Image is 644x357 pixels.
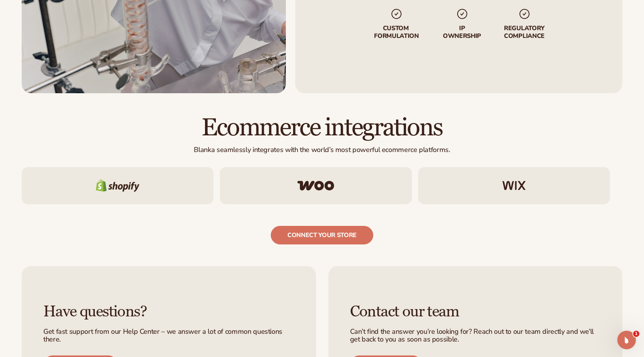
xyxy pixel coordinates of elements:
[442,25,482,40] p: IP Ownership
[372,25,420,40] p: Custom formulation
[617,331,636,349] iframe: Intercom live chat
[350,328,601,343] p: Can’t find the answer you’re looking for? Reach out to our team directly and we’ll get back to yo...
[43,303,294,320] h3: Have questions?
[271,226,373,244] a: connect your store
[22,115,622,141] h2: Ecommerce integrations
[633,331,639,337] span: 1
[390,8,403,20] img: checkmark_svg
[43,328,294,343] p: Get fast support from our Help Center – we answer a lot of common questions there.
[22,145,622,154] p: Blanka seamlessly integrates with the world’s most powerful ecommerce platforms.
[96,179,140,192] img: Shopify logo.
[456,8,468,20] img: checkmark_svg
[502,181,526,190] img: Wix logo.
[350,303,601,320] h3: Contact our team
[297,181,334,191] img: Woo commerce logo.
[503,25,545,40] p: regulatory compliance
[518,8,530,20] img: checkmark_svg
